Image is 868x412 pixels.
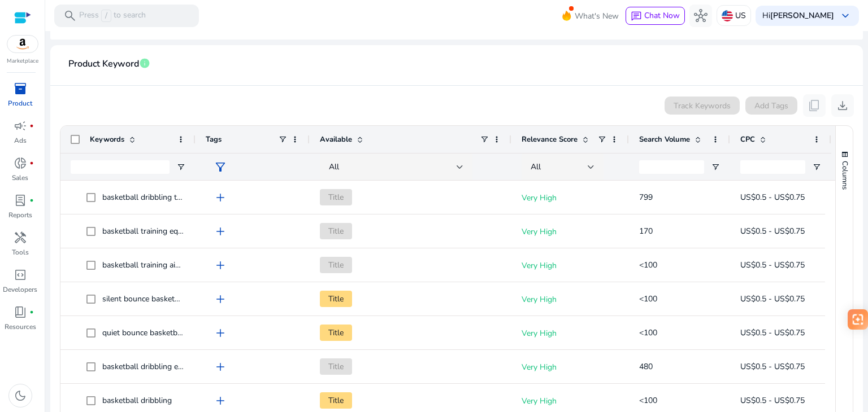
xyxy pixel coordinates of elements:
[740,293,805,304] span: US$0.5 - US$0.75
[68,54,139,74] span: Product Keyword
[522,322,619,345] p: Very High
[102,226,240,236] span: basketball training equipment dribbling
[639,293,657,304] span: <100
[644,10,680,21] span: Chat Now
[206,134,222,144] span: Tags
[522,288,619,311] p: Very High
[522,254,619,277] p: Very High
[836,99,849,112] span: download
[29,124,34,128] span: fiber_manual_record
[740,160,805,174] input: CPC Filter Input
[12,247,29,257] p: Tools
[320,134,352,144] span: Available
[740,226,805,236] span: US$0.5 - US$0.75
[740,327,805,338] span: US$0.5 - US$0.75
[176,163,185,172] button: Open Filter Menu
[735,6,746,25] p: US
[320,291,352,307] span: Title
[639,361,653,372] span: 480
[29,198,34,203] span: fiber_manual_record
[14,82,27,95] span: inventory_2
[639,160,704,174] input: Search Volume Filter Input
[14,231,27,244] span: handyman
[522,356,619,379] p: Very High
[101,10,111,22] span: /
[214,191,227,204] span: add
[14,305,27,319] span: book_4
[639,260,657,270] span: <100
[740,260,805,270] span: US$0.5 - US$0.75
[639,134,690,144] span: Search Volume
[102,361,211,372] span: basketball dribbling equipment
[740,192,805,203] span: US$0.5 - US$0.75
[14,268,27,282] span: code_blocks
[839,9,852,23] span: keyboard_arrow_down
[14,119,27,133] span: campaign
[214,225,227,238] span: add
[29,310,34,314] span: fiber_manual_record
[711,163,720,172] button: Open Filter Menu
[575,6,619,26] span: What's New
[320,325,352,341] span: Title
[762,12,834,20] p: Hi
[639,395,657,406] span: <100
[102,293,188,304] span: silent bounce basketball
[102,260,217,270] span: basketball training aids dribbling
[63,9,77,23] span: search
[722,10,733,21] img: us.svg
[320,189,352,205] span: Title
[14,156,27,170] span: donut_small
[694,9,708,23] span: hub
[740,134,755,144] span: CPC
[812,163,821,172] button: Open Filter Menu
[102,395,172,406] span: basketball dribbling
[689,5,712,27] button: hub
[631,11,642,22] span: chat
[79,10,146,22] p: Press to search
[7,57,38,65] p: Marketplace
[8,98,32,108] p: Product
[320,223,352,239] span: Title
[740,395,805,406] span: US$0.5 - US$0.75
[90,134,124,144] span: Keywords
[531,161,541,172] span: All
[831,94,854,117] button: download
[214,292,227,306] span: add
[14,194,27,207] span: lab_profile
[14,135,27,146] p: Ads
[214,326,227,340] span: add
[522,186,619,209] p: Very High
[102,192,240,203] span: basketball dribbling training equipment
[639,327,657,338] span: <100
[639,192,653,203] span: 799
[740,361,805,372] span: US$0.5 - US$0.75
[7,36,38,52] img: amazon.svg
[626,7,685,25] button: chatChat Now
[329,161,339,172] span: All
[5,322,36,332] p: Resources
[522,220,619,243] p: Very High
[320,392,352,409] span: Title
[214,360,227,374] span: add
[29,161,34,165] span: fiber_manual_record
[139,58,150,69] span: info
[214,258,227,272] span: add
[770,10,834,21] b: [PERSON_NAME]
[102,327,186,338] span: quiet bounce basketball
[214,160,227,174] span: filter_alt
[320,257,352,273] span: Title
[71,160,170,174] input: Keywords Filter Input
[214,394,227,407] span: add
[840,161,850,190] span: Columns
[3,284,37,295] p: Developers
[8,210,32,220] p: Reports
[639,226,653,236] span: 170
[12,173,28,183] p: Sales
[320,358,352,375] span: Title
[14,389,27,402] span: dark_mode
[522,134,578,144] span: Relevance Score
